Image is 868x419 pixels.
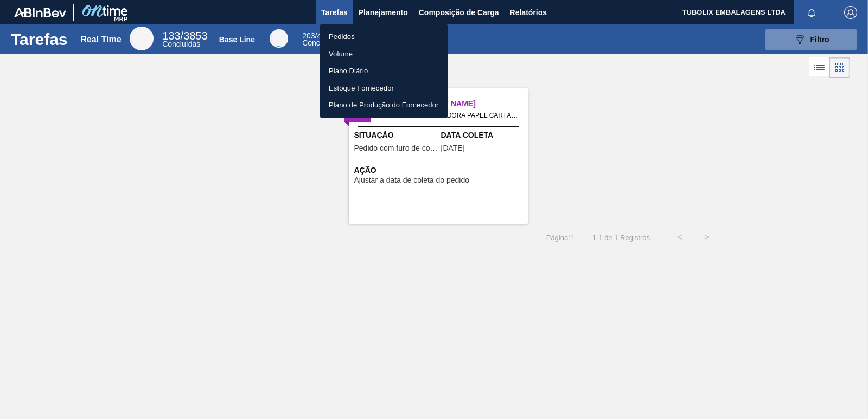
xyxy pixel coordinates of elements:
a: Pedidos [320,28,448,46]
a: Volume [320,46,448,63]
a: Plano Diário [320,62,448,80]
a: Plano de Produção do Fornecedor [320,96,448,114]
a: Estoque Fornecedor [320,80,448,97]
